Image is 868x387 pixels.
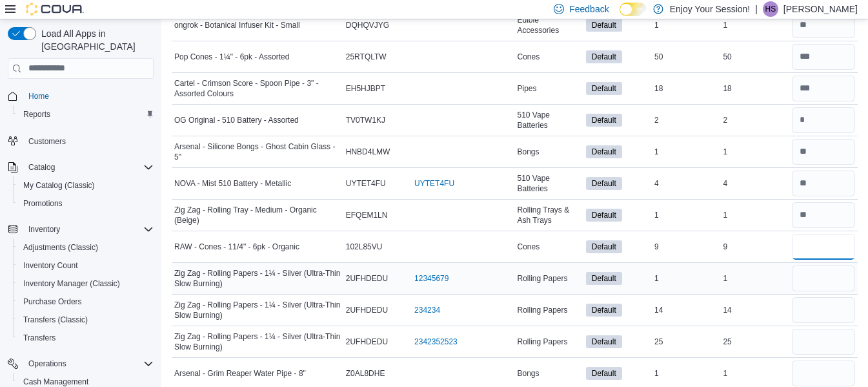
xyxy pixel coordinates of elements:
button: Operations [3,355,159,373]
div: 1 [652,271,720,286]
span: Rolling Papers [517,337,567,347]
span: Default [592,178,616,189]
span: Default [586,272,622,285]
span: Default [592,19,616,31]
div: 1 [720,17,789,33]
span: Default [586,304,622,317]
div: 18 [720,81,789,96]
span: Rolling Papers [517,273,567,284]
span: Pop Cones - 1¼" - 6pk - Assorted [174,52,289,62]
button: Inventory [3,220,159,238]
a: My Catalog (Classic) [18,178,100,193]
span: Default [586,335,622,348]
span: Inventory Manager (Classic) [18,276,154,291]
span: OG Original - 510 Battery - Assorted [174,115,299,125]
button: Adjustments (Classic) [13,238,159,256]
button: Inventory [23,222,65,237]
span: 25RTQLTW [346,52,387,62]
span: My Catalog (Classic) [18,178,154,193]
span: Default [592,241,616,253]
span: Default [586,114,622,127]
span: Cartel - Crimson Score - Spoon Pipe - 3" - Assorted Colours [174,78,341,99]
span: Promotions [18,196,154,211]
span: NOVA - Mist 510 Battery - Metallic [174,178,291,189]
span: Zig Zag - Rolling Papers - 1¼ - Silver (Ultra-Thin Slow Burning) [174,300,341,320]
button: Inventory Count [13,256,159,275]
span: Bongs [517,368,539,379]
span: Zig Zag - Rolling Tray - Medium - Organic (Beige) [174,205,341,225]
span: Operations [23,356,154,371]
span: EFQEM1LN [346,210,388,220]
span: Z0AL8DHE [346,368,385,379]
div: 9 [720,239,789,255]
span: Customers [28,136,66,147]
div: 14 [720,302,789,318]
div: 2 [720,112,789,128]
button: Promotions [13,194,159,213]
button: My Catalog (Classic) [13,176,159,194]
span: Bongs [517,147,539,157]
span: Arsenal - Grim Reaper Water Pipe - 8" [174,368,306,379]
button: Inventory Manager (Classic) [13,275,159,293]
span: Customers [23,132,154,149]
button: Reports [13,105,159,123]
span: Rolling Trays & Ash Trays [517,205,580,225]
span: Pipes [517,83,536,94]
span: EH5HJBPT [346,83,385,94]
span: Catalog [28,162,55,173]
span: Default [592,336,616,348]
p: | [755,1,758,17]
a: 2342352523 [414,337,458,347]
div: 2 [652,112,720,128]
span: Purchase Orders [23,297,82,307]
span: 510 Vape Batteries [517,110,580,131]
button: Operations [23,356,72,371]
span: Inventory [28,224,60,235]
a: Reports [18,107,56,122]
span: HNBD4LMW [346,147,390,157]
a: 234234 [414,305,440,315]
div: 14 [652,302,720,318]
div: 9 [652,239,720,255]
span: Transfers [18,330,154,346]
a: Inventory Count [18,258,83,273]
button: Catalog [23,160,60,175]
span: Adjustments (Classic) [23,242,98,253]
span: Purchase Orders [18,294,154,309]
span: Default [592,51,616,63]
span: Cash Management [23,377,88,387]
span: Default [592,368,616,379]
a: Purchase Orders [18,294,87,309]
button: Home [3,87,159,105]
span: 510 Vape Batteries [517,173,580,194]
span: Inventory [23,222,154,237]
div: 1 [720,366,789,381]
span: Default [592,146,616,158]
span: Default [586,50,622,63]
span: Transfers (Classic) [23,315,88,325]
span: Default [586,240,622,253]
span: Feedback [569,3,609,16]
div: 1 [652,366,720,381]
div: 1 [652,144,720,160]
div: 1 [720,207,789,223]
span: Reports [18,107,154,122]
span: Default [592,304,616,316]
span: TV0TW1KJ [346,115,385,125]
span: Inventory Count [18,258,154,273]
span: 2UFHDEDU [346,273,388,284]
button: Catalog [3,158,159,176]
span: Cones [517,52,540,62]
span: DQHQVJYG [346,20,389,30]
span: Default [592,114,616,126]
a: 12345679 [414,273,449,284]
span: Adjustments (Classic) [18,240,154,255]
span: Inventory Count [23,260,78,271]
span: Default [586,209,622,222]
button: Transfers (Classic) [13,311,159,329]
span: Default [586,177,622,190]
div: Harley Splett [763,1,778,17]
div: 4 [652,176,720,191]
span: My Catalog (Classic) [23,180,95,191]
